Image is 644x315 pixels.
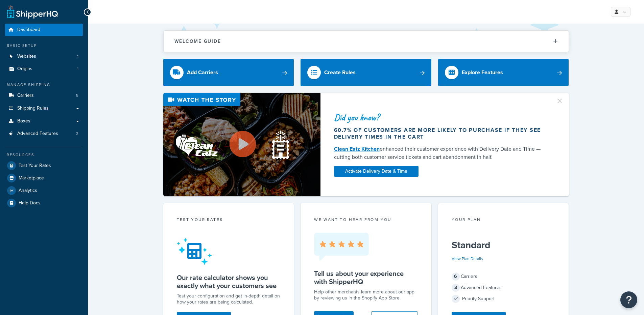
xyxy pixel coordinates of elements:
[301,59,431,86] a: Create Rules
[17,66,32,72] span: Origins
[462,68,503,77] div: Explore Features
[5,160,83,172] a: Test Your Rates
[5,102,83,115] a: Shipping Rules
[5,89,83,102] a: Carriers5
[334,113,548,122] div: Did you know?
[5,82,83,88] div: Manage Shipping
[452,284,460,292] span: 3
[19,175,44,181] span: Marketplace
[5,89,83,102] li: Carriers
[177,217,281,224] div: Test your rates
[163,93,320,196] img: Video thumbnail
[19,188,37,194] span: Analytics
[5,24,83,36] a: Dashboard
[5,43,83,49] div: Basic Setup
[5,184,83,197] a: Analytics
[452,217,555,224] div: Your Plan
[452,294,555,304] div: Priority Support
[17,54,36,59] span: Websites
[17,27,40,33] span: Dashboard
[5,115,83,127] a: Boxes
[334,145,548,161] div: enhanced their customer experience with Delivery Date and Time — cutting both customer service ti...
[5,197,83,209] a: Help Docs
[5,50,83,63] li: Websites
[334,166,419,177] a: Activate Delivery Date & Time
[177,293,281,305] div: Test your configuration and get in-depth detail on how your rates are being calculated.
[438,59,569,86] a: Explore Features
[324,68,356,77] div: Create Rules
[17,118,30,124] span: Boxes
[17,131,58,137] span: Advanced Features
[19,200,41,206] span: Help Docs
[452,273,460,281] span: 6
[76,93,78,98] span: 5
[164,31,569,52] button: Welcome Guide
[17,93,34,98] span: Carriers
[5,127,83,140] li: Advanced Features
[174,39,221,44] h2: Welcome Guide
[334,145,380,153] a: Clean Eatz Kitchen
[77,54,78,59] span: 1
[5,172,83,184] a: Marketplace
[452,256,483,262] a: View Plan Details
[452,240,555,251] h5: Standard
[5,63,83,75] a: Origins1
[334,127,548,140] div: 60.7% of customers are more likely to purchase if they see delivery times in the cart
[77,66,78,72] span: 1
[314,217,418,223] p: we want to hear from you
[314,269,418,286] h5: Tell us about your experience with ShipperHQ
[5,50,83,63] a: Websites1
[76,131,78,137] span: 2
[452,272,555,281] div: Carriers
[5,63,83,75] li: Origins
[620,291,637,308] button: Open Resource Center
[187,68,218,77] div: Add Carriers
[17,106,49,111] span: Shipping Rules
[177,274,281,290] h5: Our rate calculator shows you exactly what your customers see
[19,163,51,169] span: Test Your Rates
[163,59,294,86] a: Add Carriers
[5,127,83,140] a: Advanced Features2
[5,152,83,158] div: Resources
[452,283,555,292] div: Advanced Features
[314,289,418,301] p: Help other merchants learn more about our app by reviewing us in the Shopify App Store.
